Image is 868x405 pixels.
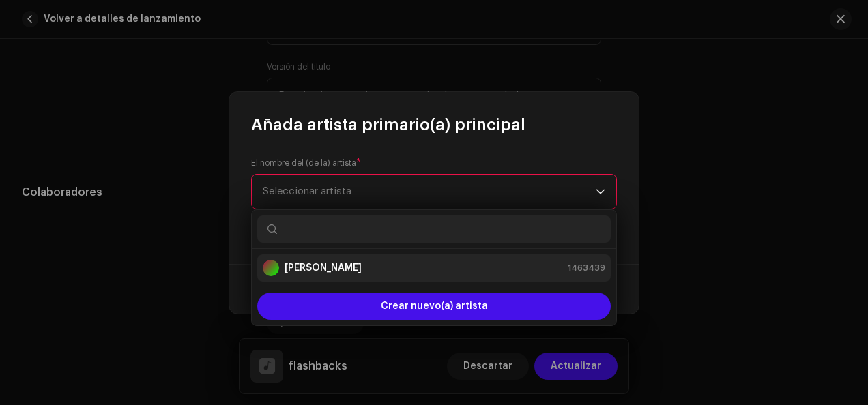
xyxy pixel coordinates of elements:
span: Crear nuevo(a) artista [381,292,488,320]
label: El nombre del (de la) artista [251,157,361,168]
div: dropdown trigger [596,175,605,209]
span: Seleccionar artista [263,186,351,196]
span: Añada artista primario(a) principal [251,114,525,136]
strong: [PERSON_NAME] [285,261,362,275]
ul: Option List [252,249,616,287]
span: Seleccionar artista [263,175,596,209]
span: 1463439 [568,261,605,275]
li: Nadia Heras [257,254,611,282]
